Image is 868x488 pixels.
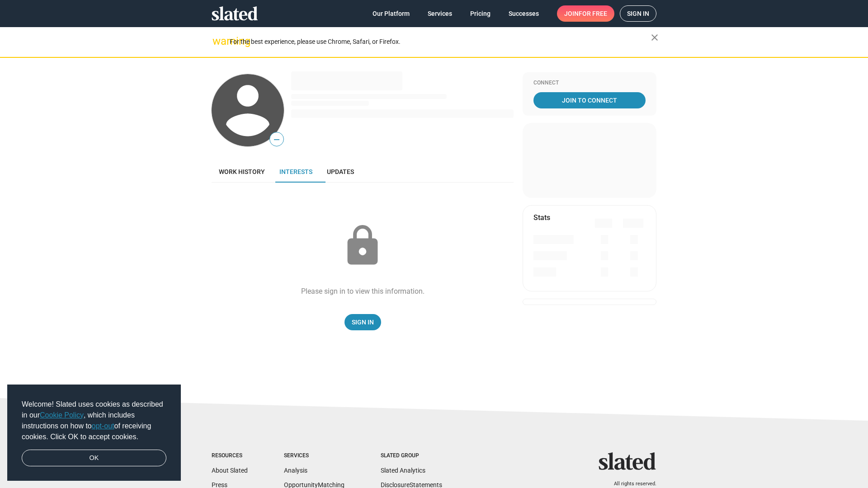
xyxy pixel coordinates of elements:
a: Sign In [344,314,381,330]
div: Resources [212,452,248,460]
div: Services [284,452,344,460]
mat-icon: lock [340,223,385,268]
a: dismiss cookie message [22,450,166,467]
span: Join [564,5,607,22]
a: About Slated [212,467,248,474]
a: Our Platform [365,5,417,22]
a: Successes [501,5,546,22]
a: Slated Analytics [381,467,425,474]
span: Services [428,5,452,22]
span: Successes [509,5,539,22]
div: cookieconsent [7,385,181,481]
mat-icon: warning [212,36,223,47]
a: Analysis [284,467,307,474]
a: Join To Connect [533,92,646,108]
span: Pricing [470,5,491,22]
span: Our Platform [373,5,410,22]
span: Interests [279,168,312,175]
span: — [270,134,283,145]
span: for free [579,5,607,22]
span: Welcome! Slated uses cookies as described in our , which includes instructions on how to of recei... [22,399,166,442]
a: Pricing [463,5,498,22]
mat-card-title: Stats [533,213,550,222]
div: Slated Group [381,452,442,460]
a: Work history [212,161,272,183]
a: Interests [272,161,320,183]
a: opt-out [92,422,114,430]
div: For the best experience, please use Chrome, Safari, or Firefox. [230,36,651,48]
span: Updates [327,168,354,175]
a: Cookie Policy [40,411,84,419]
span: Sign In [352,314,374,330]
span: Sign in [627,6,649,21]
a: Sign in [620,5,656,22]
a: Joinfor free [557,5,614,22]
mat-icon: close [649,32,660,43]
span: Work history [219,168,265,175]
div: Connect [533,80,646,87]
a: Services [420,5,459,22]
div: Please sign in to view this information. [301,286,425,296]
a: Updates [320,161,361,183]
span: Join To Connect [535,92,644,108]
